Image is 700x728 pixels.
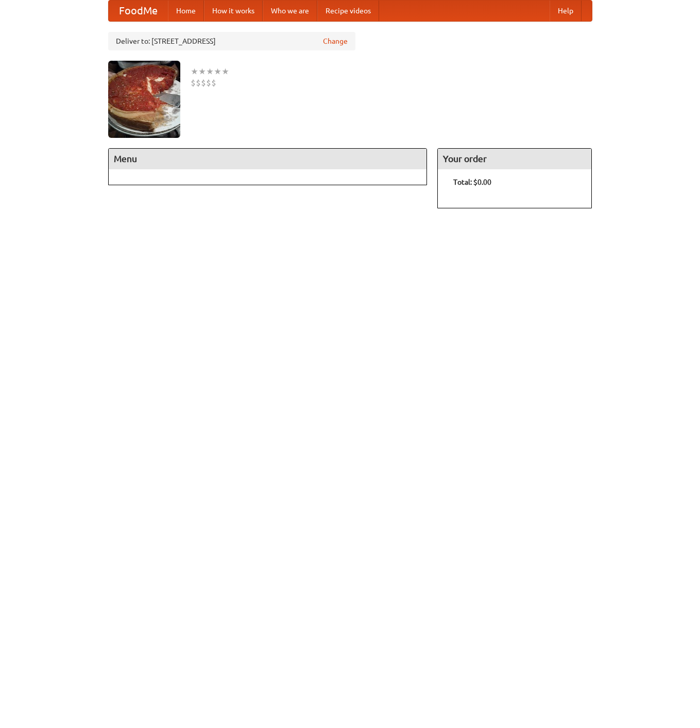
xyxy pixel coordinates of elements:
img: angular.jpg [108,61,180,138]
a: Home [168,1,204,21]
a: Change [323,36,348,46]
b: Total: $0.00 [453,178,491,186]
a: Who we are [263,1,317,21]
a: FoodMe [109,1,168,21]
li: ★ [214,66,221,77]
h4: Your order [438,149,591,169]
li: $ [201,77,206,88]
li: $ [211,77,216,88]
li: ★ [206,66,214,77]
li: ★ [221,66,229,77]
div: Deliver to: [STREET_ADDRESS] [108,32,355,50]
a: Recipe videos [317,1,379,21]
li: $ [196,77,201,88]
li: $ [206,77,211,88]
a: How it works [204,1,263,21]
li: $ [191,77,196,88]
h4: Menu [109,149,427,169]
li: ★ [198,66,206,77]
a: Help [550,1,582,21]
li: ★ [191,66,198,77]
